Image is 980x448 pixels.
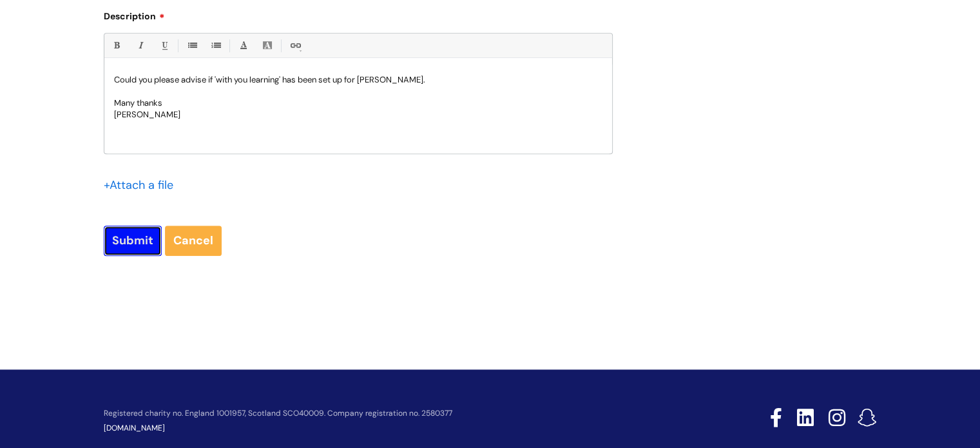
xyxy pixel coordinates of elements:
[104,175,181,195] div: Attach a file
[104,177,110,193] span: +
[104,409,678,418] p: Registered charity no. England 1001957, Scotland SCO40009. Company registration no. 2580377
[114,97,602,109] p: Many thanks
[207,37,224,54] a: 1. Ordered List (Ctrl-Shift-8)
[165,226,222,255] a: Cancel
[156,37,172,54] a: Underline(Ctrl-U)
[104,6,613,22] label: Description
[287,37,303,54] a: Link
[114,74,602,86] p: Could you please advise if 'with you learning' has been set up for [PERSON_NAME].
[114,109,602,121] p: [PERSON_NAME]
[104,423,165,433] a: [DOMAIN_NAME]
[184,37,200,54] a: • Unordered List (Ctrl-Shift-7)
[104,226,162,255] input: Submit
[259,37,275,54] a: Back Color
[132,37,148,54] a: Italic (Ctrl-I)
[108,37,124,54] a: Bold (Ctrl-B)
[235,37,251,54] a: Font Color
